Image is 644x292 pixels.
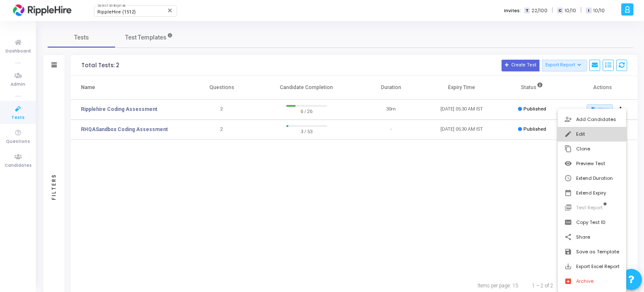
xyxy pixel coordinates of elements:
mat-icon: save_alt [564,263,573,271]
button: Export Excel Report [558,259,626,274]
button: Share [558,230,626,245]
mat-icon: schedule [564,174,573,183]
button: Add Candidates [558,112,626,127]
mat-icon: content_copy [564,145,573,153]
mat-icon: share [564,233,573,242]
button: Save as Template [558,245,626,259]
mat-icon: save [564,248,573,256]
button: Copy Test ID [558,215,626,230]
button: Archive [558,274,626,289]
button: Edit [558,127,626,142]
mat-icon: edit [564,130,573,139]
mat-icon: person_add_alt [564,116,573,124]
button: Test Report [558,200,626,215]
mat-icon: date_range [564,189,573,197]
mat-icon: visibility [564,160,573,168]
mat-icon: pin [564,218,573,227]
button: Extend Expiry [558,186,626,200]
mat-icon: archive [564,277,573,286]
button: Extend Duration [558,171,626,186]
button: Preview Test [558,156,626,171]
button: Clone [558,142,626,156]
